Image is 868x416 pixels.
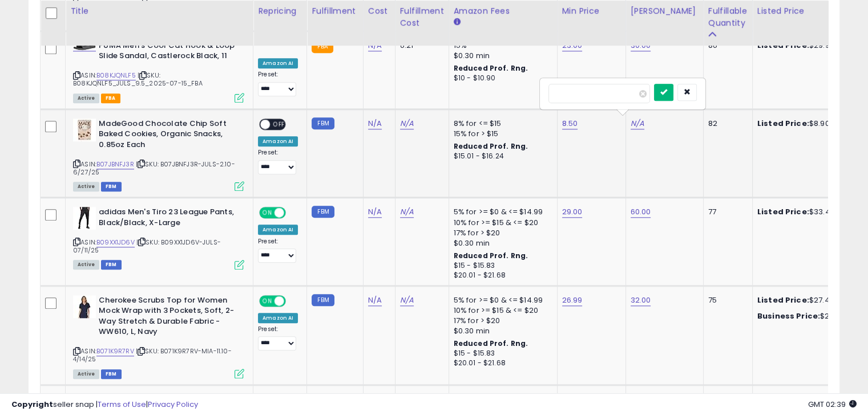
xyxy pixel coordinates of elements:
div: 17% for > $20 [454,316,548,326]
b: Reduced Prof. Rng. [454,63,528,73]
b: Cherokee Scrubs Top for Women Mock Wrap with 3 Pockets, Soft, 2-Way Stretch & Durable Fabric - WW... [99,295,237,340]
span: | SKU: B07JBNFJ3R-JULS-2.10-6/27/25 [73,160,235,177]
div: $20.01 - $21.68 [454,271,548,280]
div: Amazon AI [258,136,298,146]
div: 5% for >= $0 & <= $14.99 [454,295,548,305]
span: | SKU: B08KJQNLF5_JULS_9.5_2025-07-15_FBA [73,71,203,88]
div: 17% for > $20 [454,228,548,238]
div: seller snap | | [11,399,198,410]
span: ON [260,208,274,218]
small: FBM [312,206,334,218]
a: 60.00 [631,206,651,218]
div: Listed Price [757,5,856,17]
div: Preset: [258,238,298,263]
div: Amazon AI [258,225,298,235]
div: 10% for >= $15 & <= $20 [454,218,548,228]
a: 8.50 [562,118,578,129]
a: N/A [400,118,414,129]
b: Listed Price: [757,206,809,217]
a: 29.00 [562,206,583,218]
b: Listed Price: [757,295,809,305]
div: Min Price [562,5,621,17]
a: N/A [631,118,644,129]
b: PUMA Men's Cool Cat Hook & Loop Slide Sandal, Castlerock Black, 11 [99,40,237,64]
a: 26.99 [562,295,583,306]
small: FBM [312,117,334,129]
span: OFF [284,296,302,305]
img: 31kmFJhuIjL._SL40_.jpg [73,42,96,50]
div: $10 - $10.90 [454,74,548,83]
span: FBA [101,93,120,103]
span: FBM [101,182,122,191]
div: ASIN: [73,207,244,268]
span: | SKU: B071K9R7RV-MIA-11.10-4/14/25 [73,346,232,364]
small: FBM [312,294,334,306]
div: [PERSON_NAME] [631,5,699,17]
a: B071K9R7RV [96,346,134,356]
img: 31vAMIHKl7L._SL40_.jpg [73,295,96,318]
span: 2025-08-13 02:39 GMT [808,399,857,410]
a: B09XX1JD6V [96,238,135,247]
b: Reduced Prof. Rng. [454,338,528,348]
div: Preset: [258,71,298,96]
div: $0.30 min [454,51,548,61]
b: Reduced Prof. Rng. [454,141,528,151]
div: $0.30 min [454,326,548,336]
div: 75 [708,295,744,305]
small: FBA [312,40,333,53]
div: Fulfillable Quantity [708,5,748,29]
b: Listed Price: [757,118,809,129]
span: OFF [270,119,288,129]
img: 318ZfxSxYcL._SL40_.jpg [73,207,96,230]
div: $33.48 [757,207,852,217]
div: $15.01 - $16.24 [454,152,548,161]
small: Amazon Fees. [454,17,461,27]
div: $20.01 - $21.68 [454,358,548,368]
div: Amazon AI [258,313,298,323]
div: Fulfillment [312,5,358,17]
a: N/A [400,295,414,306]
b: Listed Price: [757,40,809,51]
div: $15 - $15.83 [454,349,548,358]
a: B07JBNFJ3R [96,160,134,169]
b: Business Price: [757,311,820,321]
div: Preset: [258,149,298,174]
div: $27.49 [757,295,852,305]
a: N/A [368,118,382,129]
a: Privacy Policy [148,399,198,410]
img: 41z4x+V3YLL._SL40_.jpg [73,119,96,141]
a: Terms of Use [98,399,146,410]
a: B08KJQNLF5 [96,71,136,80]
span: | SKU: B09XX1JD6V-JULS-07/11/25 [73,238,221,255]
a: 32.00 [631,295,651,306]
a: N/A [368,295,382,306]
div: Amazon AI [258,58,298,68]
span: All listings currently available for purchase on Amazon [73,93,99,103]
div: 15% for > $15 [454,129,548,139]
div: $15 - $15.83 [454,261,548,271]
div: Amazon Fees [454,5,552,17]
span: ON [260,296,274,305]
div: 10% for >= $15 & <= $20 [454,305,548,316]
b: Reduced Prof. Rng. [454,251,528,260]
div: Fulfillment Cost [400,5,444,29]
b: adidas Men's Tiro 23 League Pants, Black/Black, X-Large [99,207,237,231]
div: $0.30 min [454,238,548,248]
span: FBM [101,260,122,270]
div: ASIN: [73,119,244,190]
strong: Copyright [11,399,53,410]
div: 82 [708,119,744,129]
span: All listings currently available for purchase on Amazon [73,182,99,191]
a: N/A [368,206,382,218]
span: All listings currently available for purchase on Amazon [73,369,99,379]
div: 8% for <= $15 [454,119,548,129]
b: MadeGood Chocolate Chip Soft Baked Cookies, Organic Snacks, 0.85oz Each [99,119,237,153]
span: OFF [284,208,302,218]
div: 5% for >= $0 & <= $14.99 [454,207,548,217]
div: $8.90 [757,119,852,129]
div: Repricing [258,5,302,17]
div: 77 [708,207,744,217]
div: $23.22 [757,311,852,321]
div: Cost [368,5,390,17]
a: N/A [400,206,414,218]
